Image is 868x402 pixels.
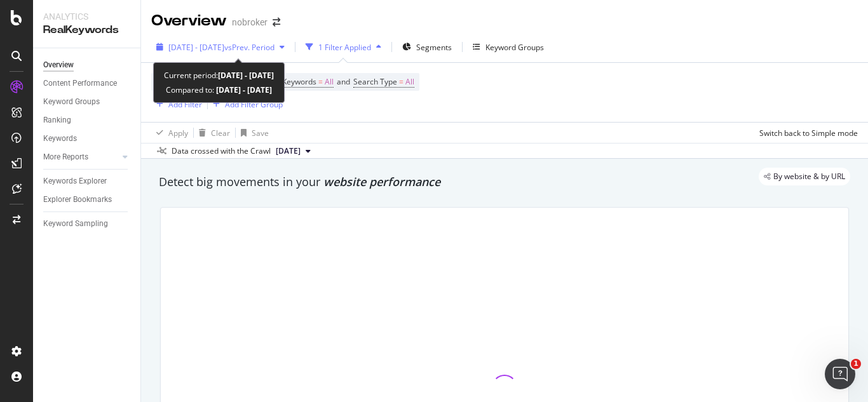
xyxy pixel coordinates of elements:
[208,97,283,112] button: Add Filter Group
[43,58,132,72] a: Overview
[225,99,283,110] div: Add Filter Group
[325,73,334,91] span: All
[416,42,452,53] span: Segments
[759,168,850,185] div: legacy label
[468,37,549,57] button: Keyword Groups
[43,95,100,109] div: Keyword Groups
[43,114,132,127] a: Ranking
[43,217,108,231] div: Keyword Sampling
[43,132,132,145] a: Keywords
[43,175,132,188] a: Keywords Explorer
[232,16,268,29] div: nobroker
[318,76,323,87] span: =
[43,217,132,231] a: Keyword Sampling
[43,77,132,90] a: Content Performance
[301,37,386,57] button: 1 Filter Applied
[43,10,130,23] div: Analytics
[166,83,272,97] div: Compared to:
[43,193,132,206] a: Explorer Bookmarks
[168,42,224,53] span: [DATE] - [DATE]
[43,132,77,145] div: Keywords
[851,359,861,369] span: 1
[273,18,280,27] div: arrow-right-arrow-left
[211,128,230,138] div: Clear
[43,95,132,109] a: Keyword Groups
[43,77,117,90] div: Content Performance
[168,128,188,138] div: Apply
[43,193,112,206] div: Explorer Bookmarks
[43,175,107,188] div: Keywords Explorer
[399,76,403,87] span: =
[224,42,275,53] span: vs Prev. Period
[337,76,350,87] span: and
[773,173,845,180] span: By website & by URL
[759,128,858,138] div: Switch back to Simple mode
[318,42,371,53] div: 1 Filter Applied
[43,114,71,127] div: Ranking
[405,73,414,91] span: All
[172,145,271,157] div: Data crossed with the Crawl
[151,123,188,143] button: Apply
[164,68,274,83] div: Current period:
[43,151,88,164] div: More Reports
[218,70,274,81] b: [DATE] - [DATE]
[194,123,230,143] button: Clear
[485,42,544,53] div: Keyword Groups
[825,359,855,389] iframe: Intercom live chat
[252,128,269,138] div: Save
[353,76,397,87] span: Search Type
[43,151,119,164] a: More Reports
[271,144,316,159] button: [DATE]
[43,58,74,72] div: Overview
[754,123,858,143] button: Switch back to Simple mode
[43,23,130,37] div: RealKeywords
[151,37,290,57] button: [DATE] - [DATE]vsPrev. Period
[276,145,301,157] span: 2025 Aug. 4th
[236,123,269,143] button: Save
[397,37,457,57] button: Segments
[168,99,202,110] div: Add Filter
[214,84,272,95] b: [DATE] - [DATE]
[282,76,316,87] span: Keywords
[151,10,227,32] div: Overview
[151,97,202,112] button: Add Filter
